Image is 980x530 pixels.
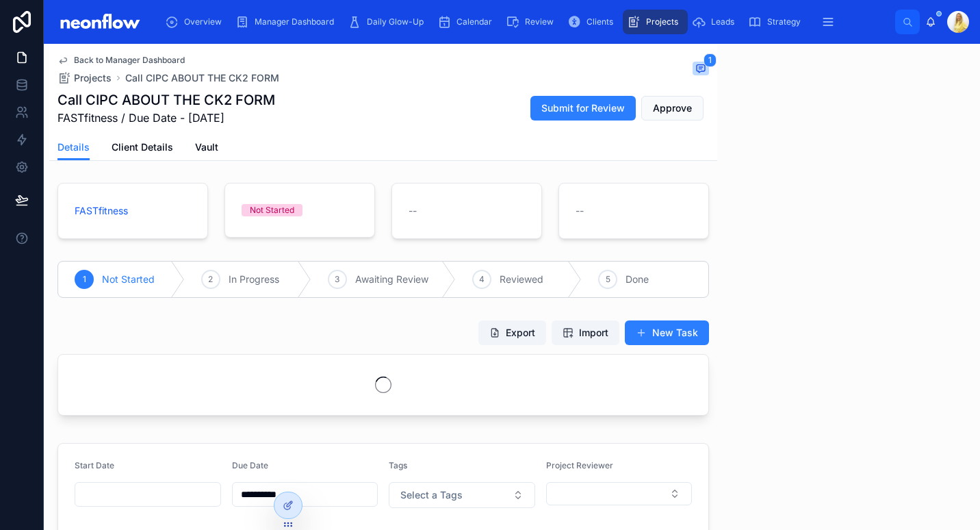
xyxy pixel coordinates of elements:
span: Details [57,140,90,154]
a: Manager Dashboard [231,10,344,34]
span: Import [579,326,608,340]
a: Details [57,135,90,161]
img: App logo [55,11,144,33]
span: Awaiting Review [355,273,428,286]
span: Due Date [232,460,268,470]
span: Select a Tags [400,488,463,502]
span: Leads [711,16,734,27]
span: 1 [704,53,717,67]
span: Projects [74,71,112,85]
a: Projects [623,10,688,34]
span: Submit for Review [541,101,625,115]
a: FASTfitness [75,204,128,218]
span: Vault [195,140,218,154]
button: Import [552,320,619,345]
span: Overview [184,16,222,27]
span: 1 [83,274,86,285]
span: -- [576,204,584,218]
span: Strategy [767,16,801,27]
a: Leads [688,10,744,34]
button: New Task [625,320,709,345]
span: Calendar [456,16,492,27]
span: Client Details [112,140,173,154]
div: Not Started [250,204,294,216]
a: Back to Manager Dashboard [57,55,185,66]
div: scrollable content [155,7,895,37]
span: Not Started [102,273,155,286]
span: Start Date [75,460,114,470]
a: Calendar [433,10,502,34]
button: Export [478,320,546,345]
span: Tags [389,460,407,470]
button: Select Button [389,482,535,508]
button: Approve [641,96,704,121]
span: Clients [586,16,613,27]
span: Manager Dashboard [255,16,334,27]
button: 1 [693,62,709,78]
h1: Call CIPC ABOUT THE CK2 FORM [57,90,275,110]
span: Approve [653,101,692,115]
span: FASTfitness / Due Date - [DATE] [57,110,275,126]
span: Review [525,16,554,27]
span: Projects [646,16,678,27]
a: Daily Glow-Up [344,10,433,34]
a: Strategy [744,10,810,34]
span: 2 [208,274,213,285]
button: Select Button [546,482,693,505]
a: Projects [57,71,112,85]
span: -- [409,204,417,218]
a: Vault [195,135,218,162]
span: Reviewed [500,273,543,286]
a: Client Details [112,135,173,162]
a: Review [502,10,563,34]
span: Daily Glow-Up [367,16,424,27]
span: 3 [335,274,339,285]
span: 5 [606,274,610,285]
span: Project Reviewer [546,460,613,470]
span: Done [626,273,649,286]
a: Clients [563,10,623,34]
a: Overview [161,10,231,34]
span: In Progress [229,273,279,286]
span: Back to Manager Dashboard [74,55,185,66]
button: Submit for Review [530,96,636,121]
span: 4 [479,274,485,285]
a: Call CIPC ABOUT THE CK2 FORM [125,71,279,85]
